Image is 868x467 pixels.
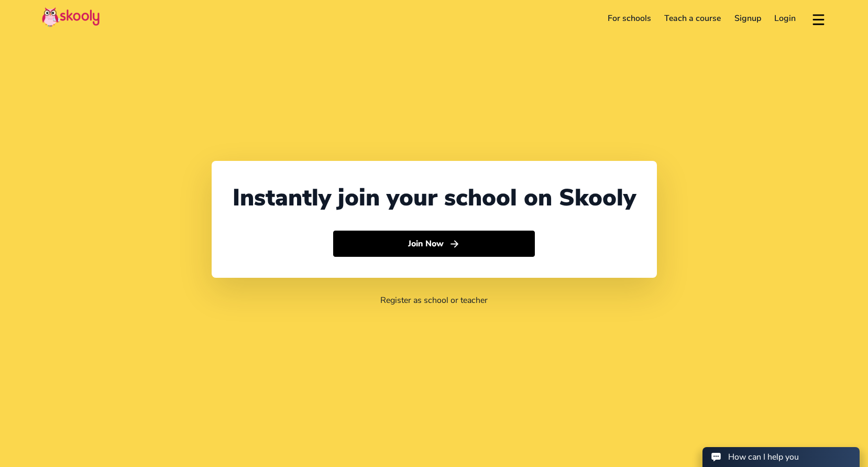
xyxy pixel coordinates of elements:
a: For schools [601,10,658,27]
button: Join Nowarrow forward outline [333,231,535,257]
a: Login [768,10,803,27]
a: Signup [728,10,768,27]
button: menu outline [811,10,826,27]
a: Teach a course [657,10,728,27]
img: Skooly [42,7,100,27]
ion-icon: arrow forward outline [449,238,460,249]
div: Instantly join your school on Skooly [233,182,636,214]
a: Register as school or teacher [380,295,488,306]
